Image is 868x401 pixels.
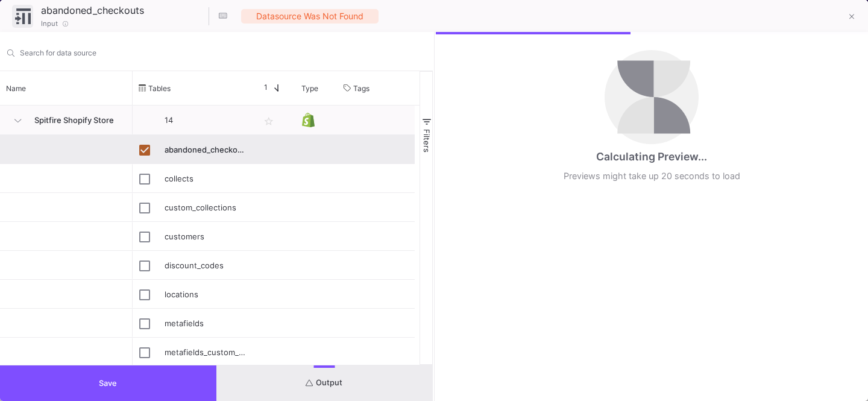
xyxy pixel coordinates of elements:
div: locations [165,280,247,309]
input: Node Title... [38,2,207,18]
div: Press SPACE to select this row. [133,192,832,221]
div: Press SPACE to deselect this row. [133,134,832,163]
div: collects [165,165,247,193]
span: Save [99,379,117,388]
div: Calculating Preview... [596,149,707,165]
div: discount_codes [165,251,247,280]
img: loading.svg [605,50,699,144]
input: Search for name, tables, ... [20,48,426,57]
span: Name [6,84,26,93]
span: Type [301,84,318,93]
div: custom_collections [165,194,247,222]
span: Tags [353,84,370,93]
div: Press SPACE to select this row. [133,337,832,366]
div: Previews might take up 20 seconds to load [564,169,740,183]
div: metafields [165,309,247,338]
span: Output [306,378,342,387]
button: Hotkeys List [211,4,235,28]
span: Spitfire Shopify Store [27,106,126,134]
div: customers [165,223,247,251]
div: Press SPACE to select this row. [133,163,832,192]
div: Press SPACE to select this row. [133,308,832,337]
div: Datasource was not found [241,9,379,24]
div: Press SPACE to select this row. [133,279,832,308]
p: 14 [165,106,247,134]
span: 1 [259,83,268,93]
span: Filters [422,129,432,153]
img: Shopify [302,113,315,127]
span: Tables [148,84,171,93]
div: metafields_custom_collections [165,338,247,367]
div: Press SPACE to select this row. [133,250,832,279]
span: Input [41,19,58,28]
button: Output [216,365,433,401]
div: Press SPACE to select this row. [133,221,832,250]
img: input-ui.svg [15,8,31,24]
div: abandoned_checkouts [165,136,247,164]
